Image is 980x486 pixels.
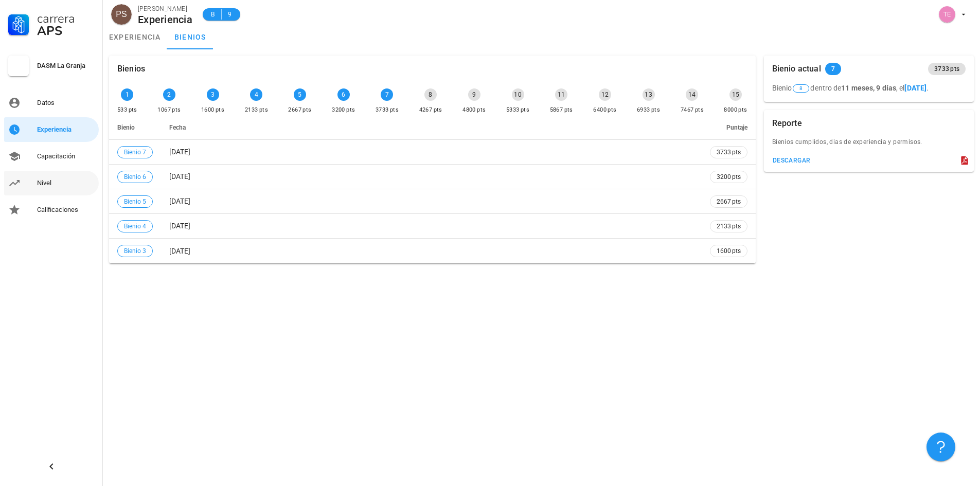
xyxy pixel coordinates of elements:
[138,14,192,25] div: Experiencia
[506,105,529,115] div: 5333 pts
[37,152,95,160] div: Capacitación
[138,4,192,14] div: [PERSON_NAME]
[637,105,660,115] div: 6933 pts
[4,171,99,195] a: Nivel
[550,105,573,115] div: 5867 pts
[117,105,137,115] div: 533 pts
[717,221,741,231] span: 2133 pts
[161,115,702,140] th: Fecha
[37,62,95,70] div: DASM La Granja
[124,221,146,232] span: Bienio 4
[419,105,442,115] div: 4267 pts
[599,88,611,101] div: 12
[4,91,99,115] a: Datos
[37,206,95,214] div: Calificaciones
[337,88,350,101] div: 6
[103,25,167,49] a: experiencia
[772,157,811,164] div: descargar
[157,105,181,115] div: 1067 pts
[462,105,486,115] div: 4800 pts
[124,245,146,257] span: Bienio 3
[904,84,926,92] b: [DATE]
[169,172,190,181] span: [DATE]
[111,4,132,25] div: avatar
[124,171,146,183] span: Bienio 6
[4,197,99,222] a: Calificaciones
[376,105,399,115] div: 3733 pts
[117,56,145,82] div: Bienios
[717,147,741,157] span: 3733 pts
[424,88,437,101] div: 8
[169,148,190,156] span: [DATE]
[512,88,524,101] div: 10
[939,6,955,23] div: avatar
[593,105,616,115] div: 6400 pts
[332,105,355,115] div: 3200 pts
[163,88,175,101] div: 2
[4,117,99,142] a: Experiencia
[831,63,835,75] span: 7
[109,115,161,140] th: Bienio
[245,105,268,115] div: 2133 pts
[201,105,224,115] div: 1600 pts
[121,88,133,101] div: 1
[799,85,803,92] span: 8
[717,196,741,207] span: 2667 pts
[717,172,741,182] span: 3200 pts
[169,197,190,205] span: [DATE]
[37,25,95,37] div: APS
[37,125,95,134] div: Experiencia
[117,124,135,131] span: Bienio
[209,9,217,20] span: B
[288,105,311,115] div: 2667 pts
[4,144,99,169] a: Capacitación
[729,88,742,101] div: 15
[717,246,741,256] span: 1600 pts
[169,247,190,255] span: [DATE]
[124,196,146,207] span: Bienio 5
[37,179,95,187] div: Nivel
[468,88,480,101] div: 9
[381,88,393,101] div: 7
[643,88,655,101] div: 13
[686,88,698,101] div: 14
[724,105,747,115] div: 8000 pts
[167,25,213,49] a: bienios
[37,99,95,107] div: Datos
[116,4,127,25] span: PS
[124,147,146,158] span: Bienio 7
[681,105,704,115] div: 7467 pts
[226,9,234,20] span: 9
[169,124,186,131] span: Fecha
[772,110,802,137] div: Reporte
[555,88,567,101] div: 11
[294,88,306,101] div: 5
[207,88,219,101] div: 3
[772,84,898,92] span: Bienio dentro de ,
[934,63,959,75] span: 3733 pts
[899,84,929,92] span: el .
[841,84,896,92] b: 11 meses, 9 días
[250,88,262,101] div: 4
[726,124,747,131] span: Puntaje
[37,12,95,25] div: Carrera
[702,115,756,140] th: Puntaje
[169,222,190,230] span: [DATE]
[768,153,815,168] button: descargar
[772,56,821,82] div: Bienio actual
[764,137,974,153] div: Bienios cumplidos, dias de experiencia y permisos.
